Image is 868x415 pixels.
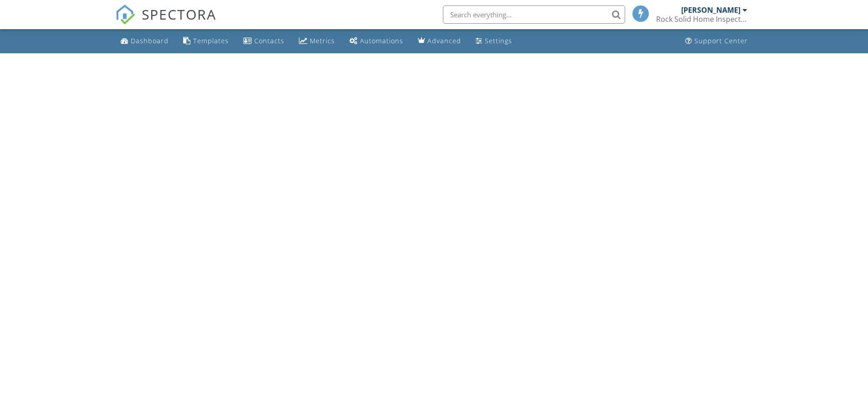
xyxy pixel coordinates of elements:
[360,36,403,45] div: Automations
[254,36,284,45] div: Contacts
[472,33,516,50] a: Settings
[427,36,461,45] div: Advanced
[117,33,172,50] a: Dashboard
[131,36,169,45] div: Dashboard
[414,33,465,50] a: Advanced
[180,33,232,50] a: Templates
[656,15,747,24] div: Rock Solid Home Inspections, LLC
[346,33,407,50] a: Automations (Basic)
[240,33,288,50] a: Contacts
[682,33,751,50] a: Support Center
[115,5,135,25] img: The Best Home Inspection Software - Spectora
[115,12,216,31] a: SPECTORA
[443,5,625,24] input: Search everything...
[295,33,339,50] a: Metrics
[681,5,740,15] div: [PERSON_NAME]
[193,36,229,45] div: Templates
[310,36,335,45] div: Metrics
[142,5,216,24] span: SPECTORA
[485,36,512,45] div: Settings
[694,36,748,45] div: Support Center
